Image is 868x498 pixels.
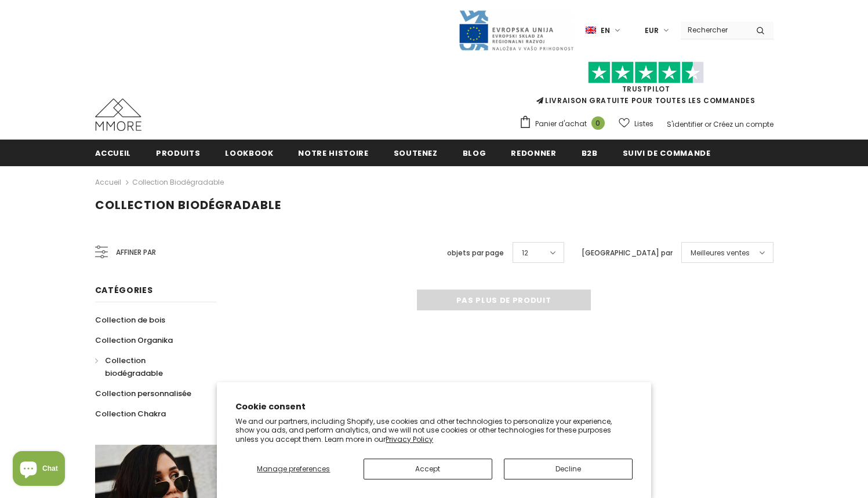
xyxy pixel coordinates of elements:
[132,177,224,187] a: Collection biodégradable
[619,113,653,134] a: Listes
[116,246,156,259] span: Affiner par
[601,25,610,36] span: en
[704,119,711,129] span: or
[9,451,68,489] inbox-online-store-chat: Shopify online store chat
[394,140,438,166] a: soutenez
[298,148,368,159] span: Notre histoire
[511,148,556,159] span: Redonner
[95,314,165,325] span: Collection de bois
[105,355,163,379] span: Collection biodégradable
[588,61,704,84] img: Faites confiance aux étoiles pilotes
[257,464,330,474] span: Manage preferences
[463,148,486,159] span: Blog
[535,118,587,130] span: Panier d'achat
[504,459,633,479] button: Decline
[463,140,486,166] a: Blog
[622,84,670,94] a: TrustPilot
[645,25,659,36] span: EUR
[95,98,141,131] img: Cas MMORE
[511,140,556,166] a: Redonner
[95,408,166,419] span: Collection Chakra
[582,247,673,259] label: [GEOGRAPHIC_DATA] par
[95,335,173,346] span: Collection Organika
[95,310,165,330] a: Collection de bois
[634,118,653,130] span: Listes
[95,330,173,350] a: Collection Organika
[95,140,132,166] a: Accueil
[458,25,574,35] a: Javni Razpis
[95,148,132,159] span: Accueil
[235,401,633,413] h2: Cookie consent
[225,140,273,166] a: Lookbook
[95,197,281,213] span: Collection biodégradable
[156,140,200,166] a: Produits
[582,148,598,159] span: B2B
[447,247,504,259] label: objets par page
[95,388,191,399] span: Collection personnalisée
[522,247,528,259] span: 12
[386,434,433,444] a: Privacy Policy
[519,67,773,105] span: LIVRAISON GRATUITE POUR TOUTES LES COMMANDES
[458,9,574,52] img: Javni Razpis
[364,459,492,479] button: Accept
[95,404,166,424] a: Collection Chakra
[591,116,605,130] span: 0
[586,25,596,35] img: i-lang-1.png
[95,175,121,189] a: Accueil
[225,148,273,159] span: Lookbook
[95,350,204,383] a: Collection biodégradable
[623,148,711,159] span: Suivi de commande
[394,148,438,159] span: soutenez
[519,115,611,133] a: Panier d'achat 0
[582,140,598,166] a: B2B
[667,119,703,129] a: S'identifier
[691,247,750,259] span: Meilleures ventes
[156,148,200,159] span: Produits
[681,21,747,38] input: Search Site
[623,140,711,166] a: Suivi de commande
[95,284,153,296] span: Catégories
[713,119,773,129] a: Créez un compte
[95,383,191,404] a: Collection personnalisée
[235,459,351,479] button: Manage preferences
[298,140,368,166] a: Notre histoire
[235,417,633,444] p: We and our partners, including Shopify, use cookies and other technologies to personalize your ex...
